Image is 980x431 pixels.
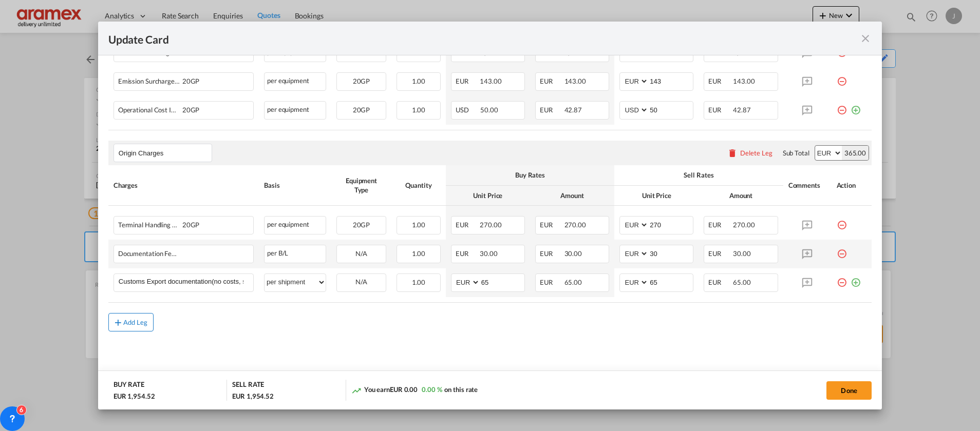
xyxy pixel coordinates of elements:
span: 1,403.64 [564,48,592,56]
span: EUR [456,77,479,85]
div: Terminal Handling Service - Origin [118,217,216,229]
span: 1,403.64 [733,48,760,56]
span: 65.00 [564,278,582,286]
span: 30.00 [480,249,498,258]
span: 1.00 [412,48,426,56]
span: EUR [540,77,563,85]
div: Delete Leg [740,149,772,157]
div: Sub Total [783,148,809,158]
span: EUR [456,249,479,258]
span: EUR [708,77,731,85]
md-icon: icon-minus-circle-outline red-400-fg [837,72,847,83]
md-icon: icon-plus-circle-outline green-400-fg [851,101,861,111]
span: 270.00 [480,221,501,229]
md-icon: icon-close fg-AAA8AD m-0 pointer [859,32,872,45]
span: 20GP [353,48,370,56]
input: 65 [649,274,693,289]
span: 20GP [353,221,370,229]
span: EUR [540,221,563,229]
span: 30.00 [564,249,582,258]
span: 270.00 [564,221,586,229]
span: EUR [708,278,731,286]
th: Amount [530,186,614,206]
span: 30.00 [733,249,751,258]
span: 0.00 % [422,385,442,394]
div: Basis [264,181,326,190]
div: 365.00 [842,146,869,160]
div: Sell Rates [619,170,778,180]
span: 143.00 [480,77,501,85]
span: 20GP [180,77,200,85]
div: EUR 1,954.52 [114,391,158,401]
span: EUR [540,249,563,258]
input: Leg Name [119,145,212,161]
md-icon: icon-trending-up [351,385,362,396]
input: 50 [649,102,693,117]
span: EUR [708,221,731,229]
span: 20GP [353,106,370,114]
span: USD [456,106,479,114]
div: EUR 1,954.52 [232,391,274,401]
div: Quantity [397,181,441,190]
md-icon: icon-minus-circle-outline red-400-fg [837,101,847,111]
span: 20GP [353,77,370,85]
span: USD [456,48,479,56]
div: BUY RATE [114,380,144,391]
div: N/A [337,274,386,290]
span: 270.00 [733,221,755,229]
span: EUR [708,106,731,114]
span: EUR [540,48,563,56]
div: per equipment [264,101,326,120]
div: per B/L [264,245,326,263]
span: N/A [355,249,367,258]
div: You earn on this rate [351,385,478,396]
span: 143.00 [564,77,586,85]
span: 20GP [180,221,200,229]
div: SELL RATE [232,380,264,391]
span: 1.00 [412,106,426,114]
md-icon: icon-minus-circle-outline red-400-fg [837,245,847,255]
md-icon: icon-minus-circle-outline red-400-fg [837,216,847,226]
span: EUR [708,249,731,258]
span: 143.00 [733,77,755,85]
div: Update Card [108,32,859,45]
input: 143 [649,73,693,88]
span: 42.87 [564,106,582,114]
th: Action [832,165,872,205]
span: EUR [708,48,731,56]
button: Done [826,381,872,400]
div: Documentation Fee Origin [118,245,216,258]
span: 42.87 [733,106,751,114]
input: 30 [649,245,693,261]
span: 1.00 [412,77,426,85]
div: Operational Cost Imports [118,102,216,114]
span: 1.00 [412,278,426,286]
th: Comments [783,165,832,205]
span: 50.00 [480,106,498,114]
div: per equipment [264,72,326,91]
span: 1.00 [412,249,426,258]
input: 270 [649,217,693,232]
span: 1,637.00 [480,48,507,56]
th: Unit Price [614,186,699,206]
div: Charges [114,181,254,190]
div: Emission Surcharge for SPOT Bookings [118,73,216,85]
md-icon: icon-minus-circle-outline red-400-fg [837,273,847,284]
span: EUR 0.00 [390,385,418,394]
md-dialog: Update Card Port ... [98,22,882,409]
span: EUR [456,221,479,229]
span: EUR [540,278,563,286]
div: per equipment [264,216,326,234]
th: Unit Price [446,186,530,206]
md-icon: icon-plus md-link-fg s20 [113,317,123,327]
div: Add Leg [123,319,148,325]
select: per shipment [265,274,326,290]
span: 65.00 [733,278,751,286]
span: EUR [540,106,563,114]
input: 65 [480,274,524,289]
div: Buy Rates [451,170,609,180]
span: 20GP [180,106,200,114]
th: Amount [699,186,783,206]
div: Equipment Type [336,176,386,194]
button: Delete Leg [727,149,772,157]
